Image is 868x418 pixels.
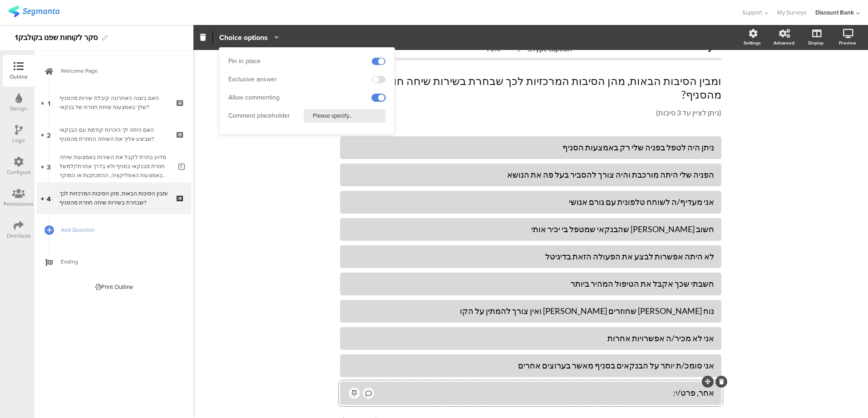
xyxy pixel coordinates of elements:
[304,109,385,123] input: Type placeholder
[47,129,51,139] span: 2
[347,197,714,207] div: אני מעדיף/ה לשוחח טלפונית עם גורם אנושי
[10,73,28,81] div: Outline
[37,119,191,150] a: 2 האם היתה לך היכרות קודמת עם הבנקאי שביצע אליך את השיחה החוזרת מהסניף?
[37,150,191,182] a: 3 מדוע בחרת לקבל את השירות באמצעות שיחה חוזרת מבנקאי בסניף ולא בדרך אחרת?(למשל באמצעות האפליקציה,...
[37,87,191,119] a: 1 האם בשנה האחרונה קיבלת שירות מהסניף שלך באמצעות שיחת חוזרת של בנקאי?
[744,40,761,46] div: Settings
[12,136,25,144] div: Logic
[774,40,794,46] div: Advanced
[37,182,191,214] a: 4 ומבין הסיבות הבאות, מהן הסיבות המרכזיות לכך שבחרת בשירות שיחה חוזרת מהסניף?
[808,40,824,46] div: Display
[59,94,168,112] div: האם בשנה האחרונה קיבלת שירות מהסניף שלך באמצעות שיחת חוזרת של בנקאי?
[742,8,762,17] span: Support
[37,246,191,278] a: Ending
[8,6,59,17] img: segmanta logo
[61,257,177,266] span: Ending
[219,32,268,43] span: Choice options
[340,74,721,101] p: ומבין הסיבות הבאות, מהן הסיבות המרכזיות לכך שבחרת בשירות שיחה חוזרת מהסניף?
[37,55,191,87] a: Welcome Page
[347,360,714,371] div: אני סומכ/ת יותר על הבנקאים בסניף מאשר בערוצים אחרים
[347,306,714,316] div: נוח [PERSON_NAME] שחוזרים [PERSON_NAME] ואין צורך להמתין על הקו
[839,40,856,46] div: Preview
[347,251,714,262] div: לא היתה אפשרות לבצע את הפעולה הזאת בדיגיטל
[4,200,34,208] div: Permissions
[340,108,721,117] p: (ניתן לציין עד 3 סיבות)
[347,333,714,343] div: אני לא מכיר/ה אפשרויות אחרות
[10,104,27,113] div: Design
[47,161,51,171] span: 3
[47,193,51,203] span: 4
[347,142,714,153] div: ניתן היה לטפל בפניה שלי רק באמצעות הסניף
[815,8,854,17] div: Discount Bank
[347,279,714,289] div: חשבתי שכך אקבל את הטיפול המהיר ביותר
[61,66,177,75] span: Welcome Page
[59,189,168,207] div: ומבין הסיבות הבאות, מהן הסיבות המרכזיות לכך שבחרת בשירות שיחה חוזרת מהסניף?
[347,224,714,234] div: חשוב [PERSON_NAME] שהבנקאי שמטפל בי יכיר אותי
[228,93,280,102] div: Allow commenting
[228,75,277,84] div: Exclusive answer
[59,125,168,144] div: האם היתה לך היכרות קודמת עם הבנקאי שביצע אליך את השיחה החוזרת מהסניף?
[347,169,714,180] div: הפניה שלי היתה מורכבת והיה צורך להסביר בעל פה את הנושא
[228,57,261,66] div: Pin in place
[228,111,290,120] div: Comment placeholder
[7,232,31,240] div: Distribute
[95,283,133,291] div: Print Outline
[15,30,98,45] div: סקר לקוחות שפנו בקולבק1
[7,168,31,176] div: Configure
[375,388,714,398] div: אחר, פרט/י:
[48,98,50,108] span: 1
[61,225,177,234] span: Add Question
[59,153,172,180] div: מדוע בחרת לקבל את השירות באמצעות שיחה חוזרת מבנקאי בסניף ולא בדרך אחרת?(למשל באמצעות האפליקציה, ה...
[219,28,279,47] button: Choice options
